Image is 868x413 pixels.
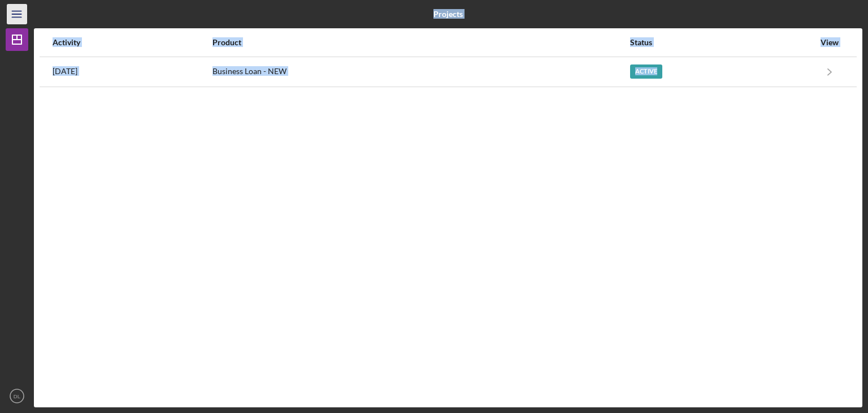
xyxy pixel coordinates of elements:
div: Product [212,38,629,47]
time: 2025-07-18 15:30 [53,67,77,76]
div: Business Loan - NEW [212,58,629,86]
div: Activity [53,38,211,47]
button: DL [6,385,28,407]
b: Projects [433,10,463,19]
div: Status [630,38,814,47]
div: View [815,38,844,47]
div: Active [630,64,662,79]
text: DL [14,393,21,399]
